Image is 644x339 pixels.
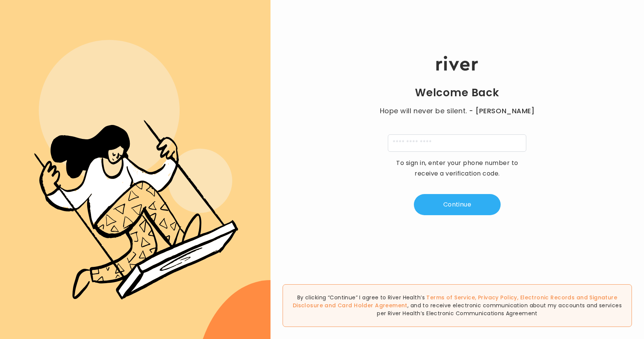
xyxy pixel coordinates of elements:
[414,194,501,215] button: Continue
[293,294,617,309] span: , , and
[478,294,517,301] a: Privacy Policy
[469,106,535,116] span: - [PERSON_NAME]
[338,302,407,309] a: Card Holder Agreement
[372,106,542,116] p: Hope will never be silent.
[426,294,475,301] a: Terms of Service
[377,302,622,317] span: , and to receive electronic communication about my accounts and services per River Health’s Elect...
[293,294,617,309] a: Electronic Records and Signature Disclosure
[391,158,523,179] p: To sign in, enter your phone number to receive a verification code.
[415,86,500,100] h1: Welcome Back
[283,284,632,327] div: By clicking “Continue” I agree to River Health’s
